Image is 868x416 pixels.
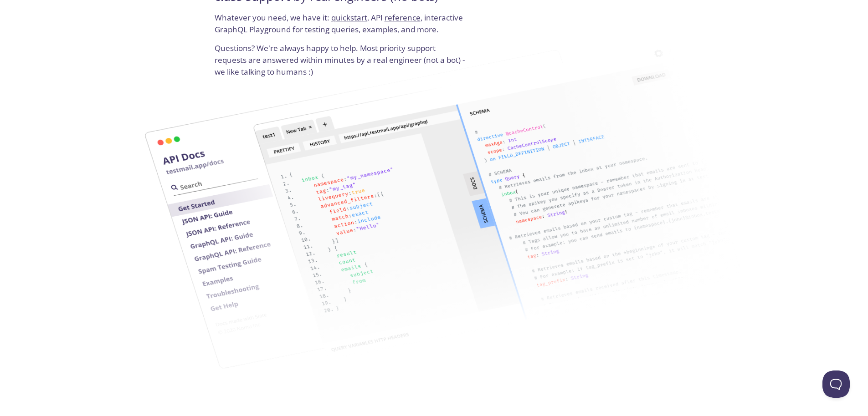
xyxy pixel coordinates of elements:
[822,370,850,398] iframe: Help Scout Beacon - Open
[215,12,468,42] p: Whatever you need, we have it: , API , interactive GraphQL for testing queries, , and more.
[362,24,397,35] a: examples
[331,12,367,23] a: quickstart
[247,39,750,364] img: documentation-2
[215,42,468,77] p: Questions? We're always happy to help. Most priority support requests are answered within minutes...
[249,24,291,35] a: Playground
[385,12,421,23] a: reference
